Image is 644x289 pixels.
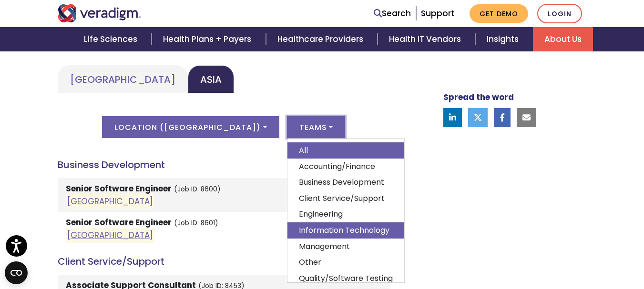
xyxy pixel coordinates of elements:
[421,8,454,19] a: Support
[287,142,404,159] a: All
[174,219,218,228] small: (Job ID: 8601)
[287,270,404,287] a: Quality/Software Testing
[287,190,404,207] a: Client Service/Support
[72,27,152,51] a: Life Sciences
[287,159,404,175] a: Accounting/Finance
[58,4,141,22] img: Veradigm logo
[152,27,266,51] a: Health Plans + Payers
[374,7,411,20] a: Search
[287,254,404,270] a: Other
[188,65,234,93] a: Asia
[287,206,404,222] a: Engineering
[443,91,514,103] strong: Spread the word
[470,4,528,23] a: Get Demo
[174,185,221,194] small: (Job ID: 8600)
[67,229,153,241] a: [GEOGRAPHIC_DATA]
[58,65,188,93] a: [GEOGRAPHIC_DATA]
[66,183,172,194] strong: Senior Software Engineer
[287,116,345,138] button: Teams
[58,256,390,267] h4: Client Service/Support
[287,174,404,190] a: Business Development
[378,27,475,51] a: Health IT Vendors
[475,27,533,51] a: Insights
[66,217,172,228] strong: Senior Software Engineer
[537,4,582,23] a: Login
[67,196,153,207] a: [GEOGRAPHIC_DATA]
[102,116,279,138] button: Location ([GEOGRAPHIC_DATA])
[266,27,378,51] a: Healthcare Providers
[287,222,404,239] a: Information Technology
[287,239,404,255] a: Management
[5,261,28,284] button: Open CMP widget
[58,159,390,170] h4: Business Development
[533,27,593,51] a: About Us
